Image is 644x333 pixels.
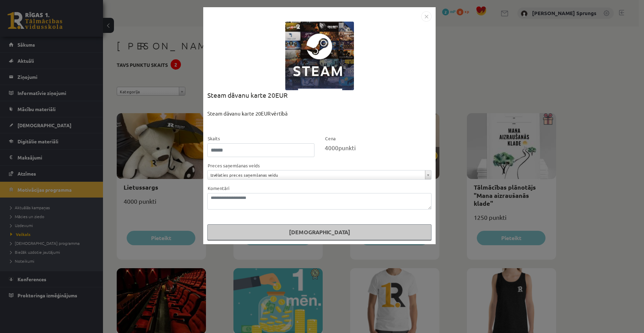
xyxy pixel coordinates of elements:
[207,162,260,169] label: Preces saņemšanas veids
[210,170,422,179] span: Izvēlaties preces saņemšanas veidu
[207,90,432,110] div: Steam dāvanu karte 20EUR
[207,224,432,240] button: [DEMOGRAPHIC_DATA]
[207,185,229,192] label: Komentāri
[325,135,336,142] label: Cena
[421,11,432,22] img: motivation-modal-close-c4c6120e38224f4335eb81b515c8231475e344d61debffcd306e703161bf1fac.png
[208,170,431,179] a: Izvēlaties preces saņemšanas veidu
[325,143,432,152] div: punkti
[207,135,220,142] label: Skaits
[421,12,432,19] a: Close
[325,144,338,151] span: 4000
[207,110,432,135] div: Steam dāvanu karte 20EUR vērtībā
